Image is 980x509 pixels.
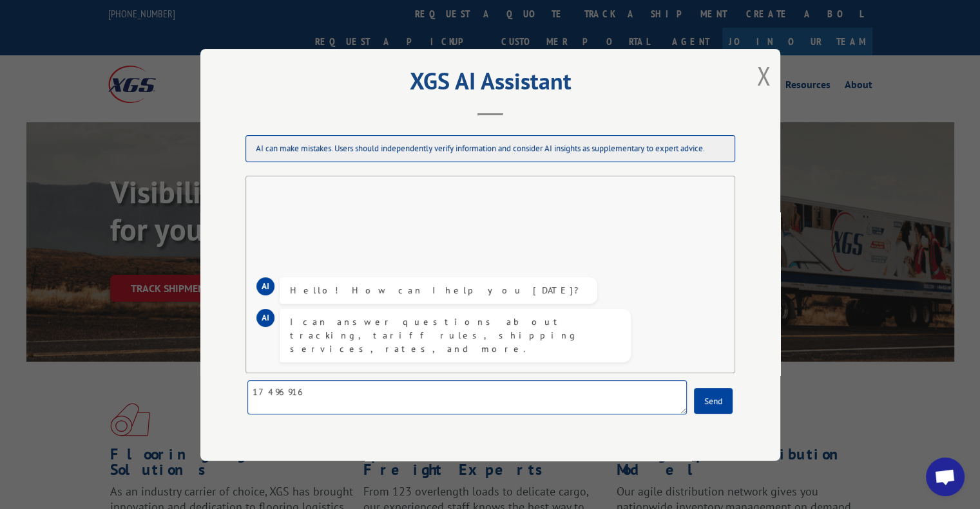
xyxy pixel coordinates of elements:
[245,135,735,162] div: AI can make mistakes. Users should independently verify information and consider AI insights as s...
[926,458,965,496] a: Open chat
[756,59,771,93] button: Close modal
[694,387,733,413] button: Send
[290,315,620,355] div: I can answer questions about tracking, tariff rules, shipping services, rates, and more.
[256,308,274,326] div: AI
[290,283,587,297] div: Hello! How can I help you [DATE]?
[256,277,274,295] div: AI
[247,380,687,414] textarea: 17496916
[233,72,748,97] h2: XGS AI Assistant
